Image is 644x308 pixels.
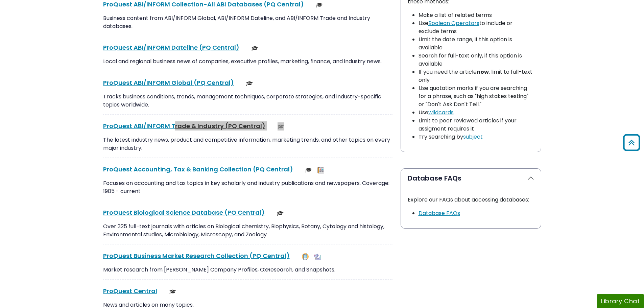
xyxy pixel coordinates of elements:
img: Scholarly or Peer Reviewed [305,167,312,173]
button: Database FAQs [401,169,541,188]
a: Link opens in new window [419,209,460,217]
a: ProQuest Accounting, Tax & Banking Collection (PQ Central) [103,165,293,173]
li: Use [419,109,534,117]
img: Industry Report [314,253,321,260]
a: ProQuest Central [103,287,157,295]
img: Newspapers [317,167,324,173]
li: Search for full-text only, if this option is available [419,52,534,68]
li: Limit to peer reviewed articles if your assigment requires it [419,117,534,133]
a: Boolean Operators [428,19,479,27]
p: Market research from [PERSON_NAME] Company Profiles, OxResearch, and Snapshots. [103,266,392,274]
img: Company Information [302,253,309,260]
a: ProQuest Business Market Research Collection (PQ Central) [103,252,290,260]
li: Make a list of related terms [419,11,534,19]
li: Use to include or exclude terms [419,19,534,35]
p: Local and regional business news of companies, executive profiles, marketing, finance, and indust... [103,57,392,66]
a: ProQuest Biological Science Database (PQ Central) [103,208,265,217]
li: Limit the date range, if this option is available [419,35,534,52]
li: Try searching by [419,133,534,141]
p: Explore our FAQs about accessing databases: [408,196,534,204]
p: Over 325 full-text journals with articles on Biological chemistry, Biophysics, Botany, Cytology a... [103,222,392,239]
button: Library Chat [597,294,644,308]
a: Back to Top [621,137,642,148]
img: Scholarly or Peer Reviewed [278,123,284,130]
a: ProQuest ABI/INFORM Dateline (PQ Central) [103,43,239,52]
img: Scholarly or Peer Reviewed [316,2,323,8]
li: If you need the article , limit to full-text only [419,68,534,84]
a: subject [463,133,483,141]
li: Use quotation marks if you are searching for a phrase, such as "high stakes testing" or "Don't As... [419,84,534,109]
strong: now [477,68,489,76]
img: Scholarly or Peer Reviewed [169,288,176,295]
p: The latest industry news, product and competitive information, marketing trends, and other topics... [103,136,392,152]
img: Scholarly or Peer Reviewed [252,45,258,52]
p: Tracks business conditions, trends, management techniques, corporate strategies, and industry-spe... [103,93,392,109]
a: ProQuest ABI/INFORM Global (PQ Central) [103,78,234,87]
img: Scholarly or Peer Reviewed [277,210,284,217]
a: ProQuest ABI/INFORM Trade & Industry (PQ Central) [103,122,265,130]
p: Business content from ABI/INFORM Global, ABI/INFORM Dateline, and ABI/INFORM Trade and Industry d... [103,14,392,30]
p: Focuses on accounting and tax topics in key scholarly and industry publications and newspapers. C... [103,179,392,195]
a: wildcards [428,109,454,116]
img: Scholarly or Peer Reviewed [246,80,253,87]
